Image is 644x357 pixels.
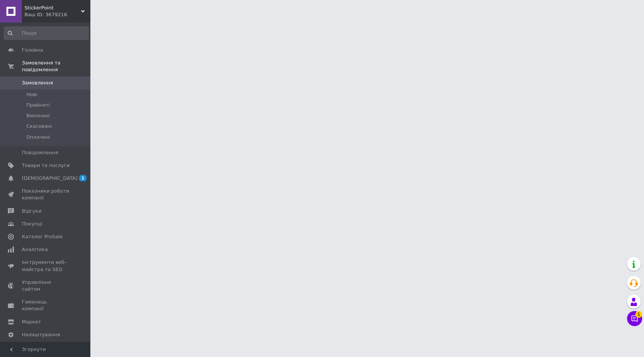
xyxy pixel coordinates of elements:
[22,331,60,338] span: Налаштування
[22,259,70,273] span: Інструменти веб-майстра та SEO
[22,233,63,240] span: Каталог ProSale
[26,134,50,141] span: Оплачені
[635,310,642,316] span: 1
[22,188,70,201] span: Показники роботи компанії
[26,91,37,98] span: Нові
[22,80,53,86] span: Замовлення
[627,311,642,326] button: Чат з покупцем1
[22,175,78,182] span: [DEMOGRAPHIC_DATA]
[22,149,58,156] span: Повідомлення
[26,123,52,130] span: Скасовані
[22,47,43,54] span: Головна
[22,319,41,325] span: Маркет
[26,112,50,119] span: Виконані
[79,175,87,181] span: 1
[4,26,89,40] input: Пошук
[22,299,70,312] span: Гаманець компанії
[22,162,70,169] span: Товари та послуги
[26,102,50,109] span: Прийняті
[22,208,41,215] span: Відгуки
[24,11,90,18] div: Ваш ID: 3679216
[24,5,81,11] span: StickerPoint
[22,246,48,253] span: Аналітика
[22,60,90,73] span: Замовлення та повідомлення
[22,221,42,227] span: Покупці
[22,279,70,293] span: Управління сайтом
